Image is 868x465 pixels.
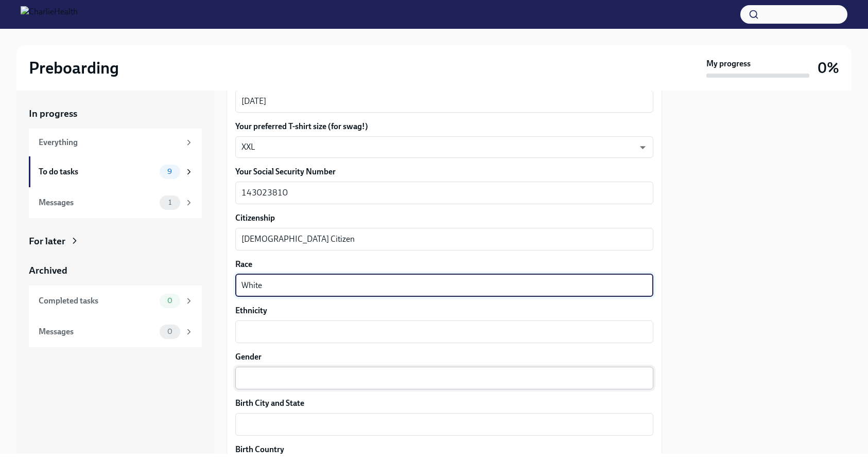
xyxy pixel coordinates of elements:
[241,95,647,108] textarea: [DATE]
[29,316,202,347] a: Messages0
[161,297,179,305] span: 0
[29,187,202,218] a: Messages1
[29,58,119,78] h2: Preboarding
[235,259,653,270] label: Race
[241,279,647,292] textarea: White
[241,233,647,245] textarea: [DEMOGRAPHIC_DATA] Citizen
[29,235,202,248] a: For later
[235,351,653,363] label: Gender
[235,305,653,316] label: Ethnicity
[235,444,653,455] label: Birth Country
[29,235,65,248] div: For later
[235,121,653,132] label: Your preferred T-shirt size (for swag!)
[235,166,653,177] label: Your Social Security Number
[235,212,653,224] label: Citizenship
[39,326,155,337] div: Messages
[161,168,178,175] span: 9
[235,136,653,158] div: XXL
[29,156,202,187] a: To do tasks9
[235,398,653,409] label: Birth City and State
[162,199,178,206] span: 1
[29,285,202,316] a: Completed tasks0
[161,328,179,335] span: 0
[39,166,155,177] div: To do tasks
[706,58,751,69] strong: My progress
[241,187,647,199] textarea: 143023810
[29,107,202,120] a: In progress
[39,197,155,208] div: Messages
[39,137,180,148] div: Everything
[21,6,78,23] img: CharlieHealth
[818,59,839,77] h3: 0%
[29,129,202,156] a: Everything
[39,295,155,307] div: Completed tasks
[29,264,202,277] a: Archived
